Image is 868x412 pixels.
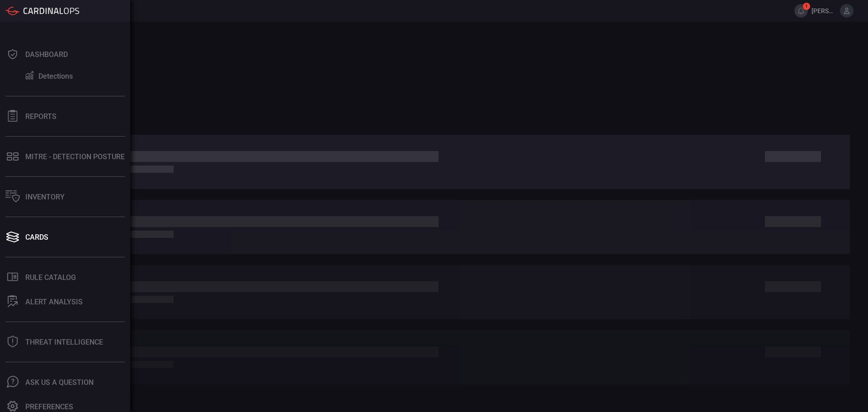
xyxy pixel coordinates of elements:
[25,50,68,59] div: Dashboard
[25,112,57,121] div: Reports
[25,193,65,201] div: Inventory
[25,378,94,387] div: Ask Us A Question
[25,273,76,282] div: Rule Catalog
[25,233,48,242] div: Cards
[25,298,83,306] div: ALERT ANALYSIS
[794,4,808,18] button: 1
[25,152,125,161] div: MITRE - Detection Posture
[811,7,836,14] span: [PERSON_NAME].[PERSON_NAME]
[25,338,103,346] div: Threat Intelligence
[38,72,73,81] div: Detections
[25,403,73,411] div: Preferences
[803,3,810,10] span: 1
